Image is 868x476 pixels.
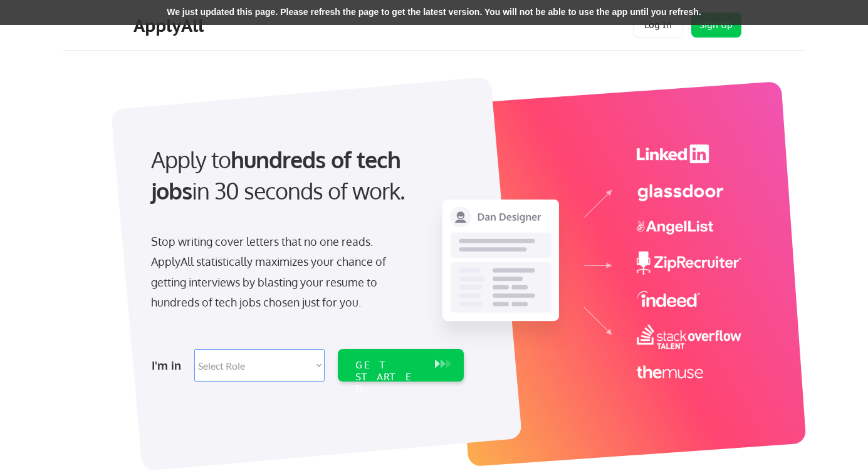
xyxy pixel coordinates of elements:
[151,144,459,207] div: Apply to in 30 seconds of work.
[133,15,207,36] div: ApplyAll
[355,359,422,395] div: GET STARTED
[152,355,187,375] div: I'm in
[151,231,409,313] div: Stop writing cover letters that no one reads. ApplyAll statistically maximizes your chance of get...
[633,13,683,38] button: Log In
[151,145,406,205] strong: hundreds of tech jobs
[691,13,741,38] button: Sign Up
